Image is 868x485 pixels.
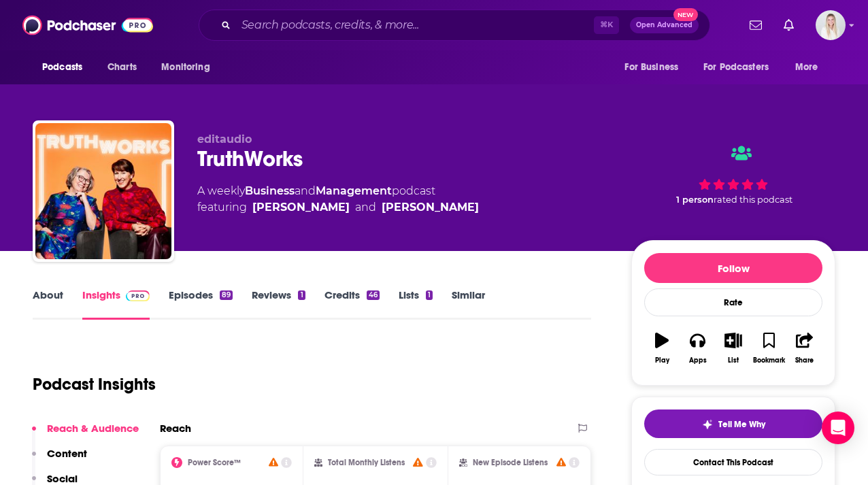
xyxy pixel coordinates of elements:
div: 89 [220,290,233,300]
a: Similar [452,288,485,320]
div: Open Intercom Messenger [822,412,854,444]
div: 1 personrated this podcast [631,133,835,217]
a: About [33,288,63,320]
button: open menu [152,54,227,80]
span: Open Advanced [636,22,692,29]
span: Monitoring [161,58,210,77]
img: User Profile [816,10,846,40]
span: More [795,58,818,77]
button: Share [787,324,822,373]
span: New [673,8,698,21]
div: Share [795,356,814,365]
a: Jessica Neal [252,199,350,216]
h2: Total Monthly Listens [328,458,405,467]
img: Podchaser Pro [126,290,150,301]
button: Apps [680,324,715,373]
h1: Podcast Insights [33,374,156,395]
a: Credits46 [324,288,380,320]
span: and [295,184,316,197]
button: Bookmark [751,324,786,373]
div: 46 [367,290,380,300]
span: For Business [624,58,678,77]
div: List [728,356,739,365]
button: open menu [695,54,788,80]
a: Management [316,184,392,197]
a: Patty McCord [382,199,479,216]
img: TruthWorks [35,123,171,259]
div: Search podcasts, credits, & more... [199,10,710,41]
div: A weekly podcast [197,183,479,216]
span: and [355,199,376,216]
p: Reach & Audience [47,422,139,435]
h2: New Episode Listens [473,458,548,467]
div: 1 [298,290,305,300]
div: Rate [644,288,822,316]
span: Podcasts [42,58,82,77]
div: Apps [689,356,707,365]
span: featuring [197,199,479,216]
div: Bookmark [753,356,785,365]
button: Content [32,447,87,472]
a: Lists1 [399,288,433,320]
button: Reach & Audience [32,422,139,447]
a: Show notifications dropdown [744,14,767,37]
button: open menu [786,54,835,80]
a: Business [245,184,295,197]
p: Social [47,472,78,485]
button: Play [644,324,680,373]
img: tell me why sparkle [702,419,713,430]
span: ⌘ K [594,16,619,34]
a: Contact This Podcast [644,449,822,475]
button: Show profile menu [816,10,846,40]
span: editaudio [197,133,252,146]
input: Search podcasts, credits, & more... [236,14,594,36]
span: For Podcasters [703,58,769,77]
img: Podchaser - Follow, Share and Rate Podcasts [22,12,153,38]
span: Charts [107,58,137,77]
a: Show notifications dropdown [778,14,799,37]
a: InsightsPodchaser Pro [82,288,150,320]
button: List [716,324,751,373]
a: Charts [99,54,145,80]
button: Follow [644,253,822,283]
button: Open AdvancedNew [630,17,699,33]
h2: Reach [160,422,191,435]
button: open menu [33,54,100,80]
div: Play [655,356,669,365]
button: open menu [615,54,695,80]
span: Tell Me Why [718,419,765,430]
span: rated this podcast [714,195,792,205]
div: 1 [426,290,433,300]
span: 1 person [676,195,714,205]
h2: Power Score™ [188,458,241,467]
a: Reviews1 [252,288,305,320]
a: Episodes89 [169,288,233,320]
span: Logged in as smclean [816,10,846,40]
p: Content [47,447,87,460]
button: tell me why sparkleTell Me Why [644,409,822,438]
